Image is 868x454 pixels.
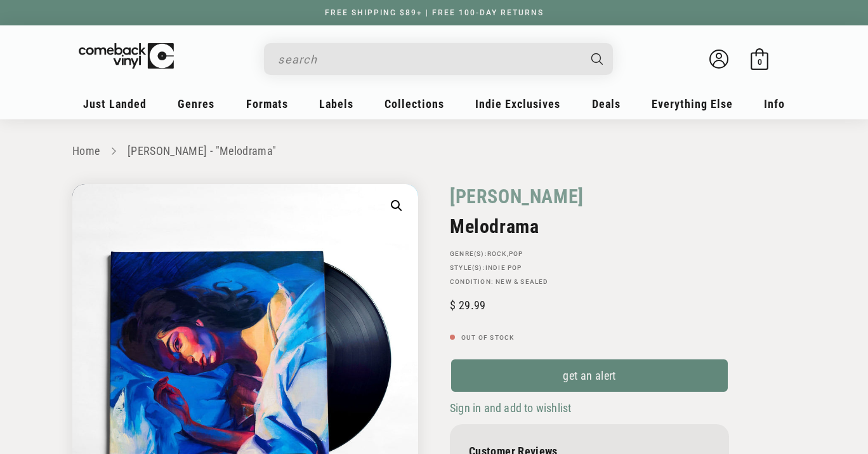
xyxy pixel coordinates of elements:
[450,264,729,272] p: STYLE(S):
[450,401,571,415] span: Sign in and add to wishlist
[450,401,575,415] button: Sign in and add to wishlist
[487,250,507,257] a: Rock
[450,215,729,237] h2: Melodrama
[278,46,579,72] input: search
[450,278,729,286] p: Condition: New & Sealed
[450,334,729,342] p: Out of stock
[83,97,147,110] span: Just Landed
[758,57,762,67] span: 0
[485,264,522,271] a: Indie Pop
[592,97,621,110] span: Deals
[246,97,288,110] span: Formats
[72,142,796,161] nav: breadcrumbs
[72,144,100,157] a: Home
[178,97,214,110] span: Genres
[581,43,615,75] button: Search
[264,43,613,75] div: Search
[450,184,584,209] a: [PERSON_NAME]
[475,97,560,110] span: Indie Exclusives
[450,358,729,393] a: get an alert
[450,298,485,312] span: 29.99
[450,250,729,258] p: GENRE(S): ,
[764,97,785,110] span: Info
[652,97,733,110] span: Everything Else
[319,97,353,110] span: Labels
[312,8,556,17] a: FREE SHIPPING $89+ | FREE 100-DAY RETURNS
[509,250,523,257] a: Pop
[385,97,444,110] span: Collections
[128,144,277,157] a: [PERSON_NAME] - "Melodrama"
[450,298,456,312] span: $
